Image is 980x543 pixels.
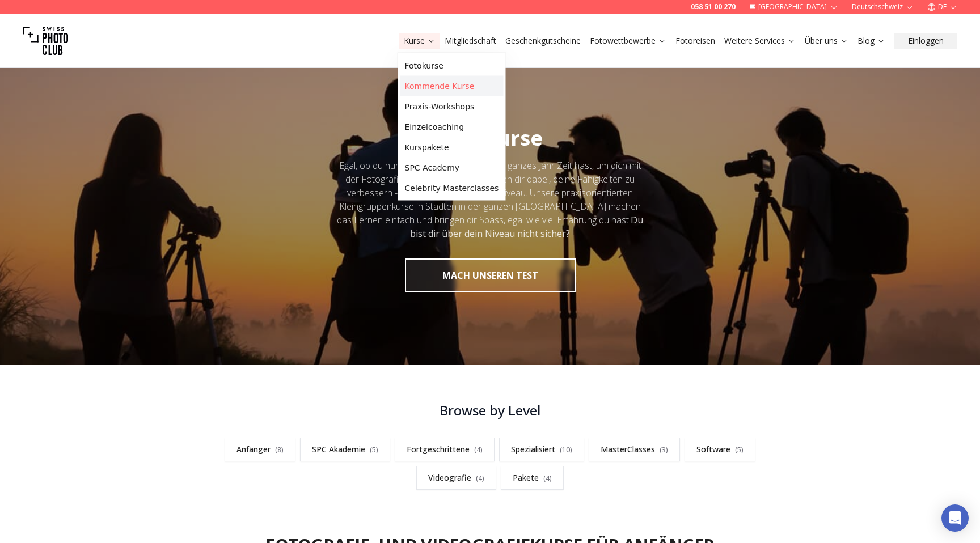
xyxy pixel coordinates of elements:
[275,445,284,455] span: ( 8 )
[685,438,755,461] a: Software(5)
[585,33,671,49] button: Fotowettbewerbe
[894,33,957,49] button: Einloggen
[941,504,969,532] div: Open Intercom Messenger
[400,117,504,137] a: Einzelcoaching
[370,445,378,455] span: ( 5 )
[300,438,390,461] a: SPC Akademie(5)
[857,35,885,46] a: Blog
[476,473,484,483] span: ( 4 )
[474,445,483,455] span: ( 4 )
[589,438,680,461] a: MasterClasses(3)
[400,158,504,178] a: SPC Academy
[400,56,504,76] a: Fotokurse
[560,445,572,455] span: ( 10 )
[735,445,744,455] span: ( 5 )
[209,401,771,419] h3: Browse by Level
[805,35,848,46] a: Über uns
[336,159,644,240] div: Egal, ob du nur ein paar Stunden oder ein ganzes Jahr Zeit hast, um dich mit der Fotografie zu be...
[691,2,736,11] a: 058 51 00 270
[853,33,890,49] button: Blog
[445,35,496,46] a: Mitgliedschaft
[400,178,504,198] a: Celebrity Masterclasses
[501,466,564,490] a: Pakete(4)
[395,438,495,461] a: Fortgeschrittene(4)
[724,35,796,46] a: Weitere Services
[405,258,576,292] button: MACH UNSEREN TEST
[404,35,436,46] a: Kurse
[543,473,552,483] span: ( 4 )
[501,33,585,49] button: Geschenkgutscheine
[225,438,295,461] a: Anfänger(8)
[400,76,504,96] a: Kommende Kurse
[660,445,668,455] span: ( 3 )
[675,35,715,46] a: Fotoreisen
[499,438,584,461] a: Spezialisiert(10)
[800,33,853,49] button: Über uns
[399,33,440,49] button: Kurse
[440,33,501,49] button: Mitgliedschaft
[671,33,720,49] button: Fotoreisen
[23,18,68,63] img: Swiss photo club
[720,33,800,49] button: Weitere Services
[400,137,504,158] a: Kurspakete
[590,35,666,46] a: Fotowettbewerbe
[505,35,581,46] a: Geschenkgutscheine
[400,96,504,117] a: Praxis-Workshops
[416,466,496,490] a: Videografie(4)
